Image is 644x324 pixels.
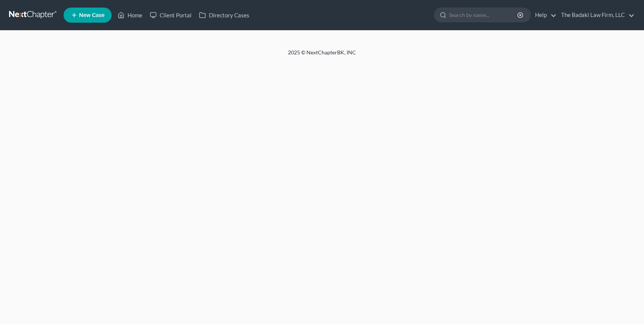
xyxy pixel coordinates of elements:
a: Client Portal [146,8,195,22]
a: Home [114,8,146,22]
input: Search by name... [449,8,518,22]
a: Help [531,8,557,22]
div: 2025 © NextChapterBK, INC [106,49,538,62]
span: New Case [79,12,104,18]
a: The Badaki Law Firm, LLC [557,8,635,22]
a: Directory Cases [195,8,253,22]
